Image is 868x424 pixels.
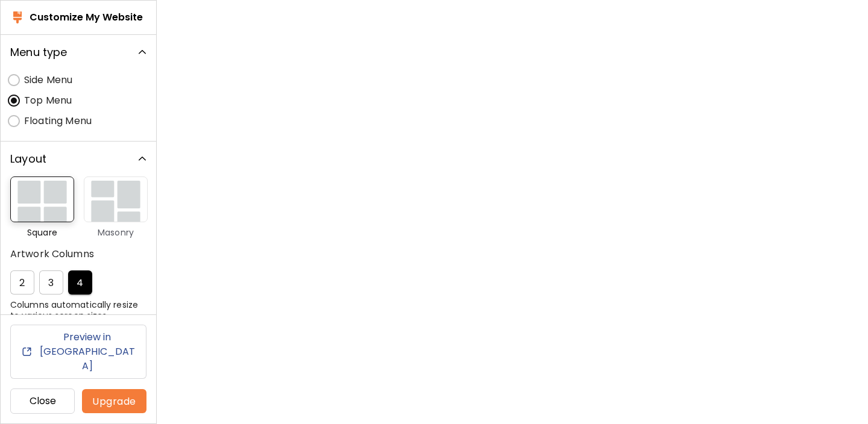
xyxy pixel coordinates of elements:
div: Menu type [1,35,156,70]
h6: Square [10,227,74,238]
div: TOP_NAVIGATION [10,90,146,111]
h6: Preview in [GEOGRAPHIC_DATA] [38,330,136,373]
h5: Customize My Website [30,11,143,24]
span: Side Menu [24,73,72,87]
div: Layout [1,142,156,176]
h6: Artwork Columns [10,248,146,261]
div: Menu type [1,176,156,401]
p: Layout [10,151,46,167]
span: 2 [17,276,28,289]
div: SIDE_NAVIGATION [10,70,146,90]
img: icon [20,346,33,358]
button: 3 [39,270,63,295]
div: FLOATING_NAVIGATION [10,111,146,131]
span: Top Menu [24,93,72,108]
button: 2 [10,270,34,295]
h6: Columns automatically resize to various screen sizes. [10,299,146,321]
img: GRID [10,176,74,222]
div: Menu type [1,70,156,141]
button: 4 [68,270,92,295]
span: Floating Menu [24,114,92,128]
h6: Close [20,394,64,408]
button: Upgrade [82,389,146,413]
span: Upgrade [92,395,137,408]
img: rightChevron [136,46,148,58]
img: MASONRY [84,176,148,222]
img: paintBrush [10,10,25,25]
p: Menu type [10,45,68,60]
span: 4 [74,276,86,289]
span: 3 [46,276,57,289]
h6: Masonry [84,227,148,238]
a: Preview in [GEOGRAPHIC_DATA] [10,325,146,379]
a: Close [10,388,75,414]
img: rightChevron [136,153,148,165]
